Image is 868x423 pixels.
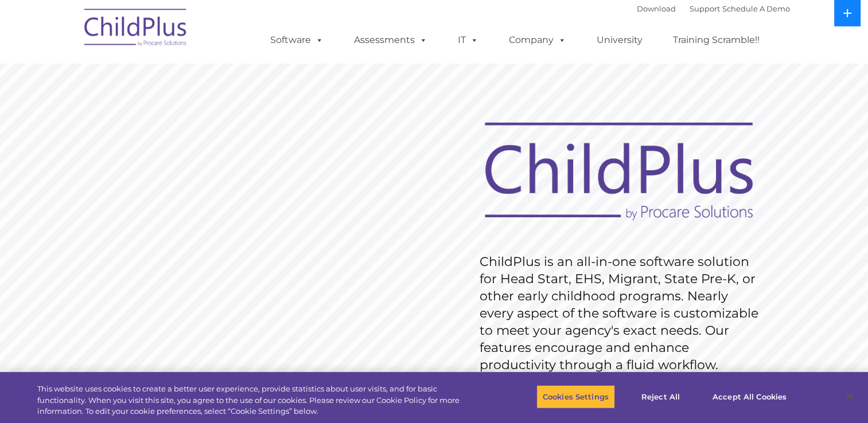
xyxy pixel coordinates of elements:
a: Assessments [342,29,439,52]
button: Accept All Cookies [706,385,793,409]
div: This website uses cookies to create a better user experience, provide statistics about user visit... [37,383,477,417]
img: ChildPlus by Procare Solutions [79,1,193,58]
a: Company [497,29,578,52]
a: Training Scramble!! [661,29,771,52]
a: Schedule A Demo [722,4,790,13]
button: Close [837,384,862,409]
a: Download [637,4,676,13]
button: Reject All [625,385,696,409]
a: IT [446,29,490,52]
a: University [585,29,654,52]
a: Support [690,4,720,13]
rs-layer: ChildPlus is an all-in-one software solution for Head Start, EHS, Migrant, State Pre-K, or other ... [480,253,764,374]
font: | [637,4,790,13]
a: Software [259,29,335,52]
button: Cookies Settings [536,385,615,409]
